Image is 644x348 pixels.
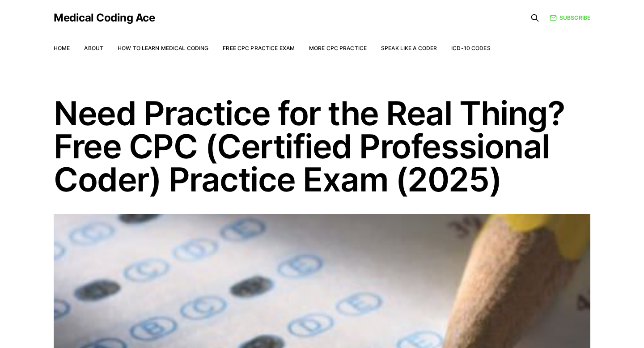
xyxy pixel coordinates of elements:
a: Medical Coding Ace [54,13,155,23]
h1: Need Practice for the Real Thing? Free CPC (Certified Professional Coder) Practice Exam (2025) [54,97,590,196]
a: About [84,45,103,51]
a: More CPC Practice [309,45,367,51]
a: Home [54,45,70,51]
a: Subscribe [550,13,590,22]
a: How to Learn Medical Coding [118,45,208,51]
a: ICD-10 Codes [451,45,490,51]
a: Free CPC Practice Exam [223,45,295,51]
a: Speak Like a Coder [381,45,437,51]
